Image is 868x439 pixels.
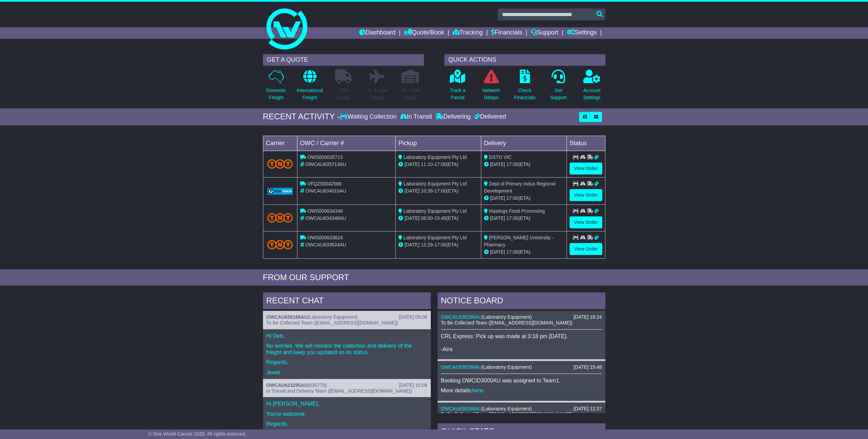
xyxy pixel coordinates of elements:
[441,333,602,353] p: CRL Express: Pick up was made at 3:18 pm [DATE]. -Aira
[484,181,555,194] span: Dept of Primary Indus Regional Development
[267,213,293,222] img: TNT_Domestic.png
[441,364,602,370] div: ( )
[359,27,396,39] a: Dashboard
[404,242,420,247] span: [DATE]
[335,87,352,101] p: Full Loads
[266,400,427,407] p: Hi [PERSON_NAME],
[484,161,564,168] div: (ETA)
[266,382,427,388] div: ( )
[484,248,564,256] div: (ETA)
[401,87,420,101] p: Air / Sea Depot
[484,235,554,247] span: [PERSON_NAME] University - Pharmacy
[296,69,323,105] a: InternationalFreight
[266,320,398,326] span: To Be Collected Team ([EMAIL_ADDRESS][DOMAIN_NAME])
[567,136,605,151] td: Status
[398,241,478,248] div: - (ETA)
[266,382,308,388] a: OWCAU623295AU
[148,431,247,437] span: © One World Courier 2025. All rights reserved.
[307,154,343,160] span: OWS000635713
[506,215,518,221] span: 17:00
[549,69,567,105] a: GetSupport
[266,369,427,376] p: Jewel
[441,387,602,394] p: More details: .
[573,406,602,412] div: [DATE] 12:37
[444,54,605,66] div: QUICK ACTIONS
[438,292,605,311] div: NOTICE BOARD
[489,154,512,160] span: DSTO VIC
[567,27,597,39] a: Settings
[398,161,478,168] div: - (ETA)
[263,292,431,311] div: RECENT CHAT
[305,215,346,221] span: OWCAU634346AU
[421,188,433,194] span: 10:36
[340,113,398,121] div: Waiting Collection
[441,314,482,320] a: OWCAU636188AU
[441,320,573,326] span: To Be Collected Team ([EMAIL_ADDRESS][DOMAIN_NAME])
[483,314,530,320] span: Laboratory Equipment
[367,87,387,101] p: Air & Sea Freight
[267,159,293,168] img: TNT_Domestic.png
[506,162,518,167] span: 17:00
[307,235,343,240] span: OWS000633624
[531,27,558,39] a: Support
[484,215,564,222] div: (ETA)
[435,215,446,221] span: 15:45
[404,27,444,39] a: Quote/Book
[403,154,467,160] span: Laboratory Equipment Pty Ltd
[441,364,482,370] a: OWCAU636188AU
[573,364,602,370] div: [DATE] 15:48
[441,411,573,417] span: To Be Collected Team ([EMAIL_ADDRESS][DOMAIN_NAME])
[266,333,427,339] p: Hi Deb,
[404,162,420,167] span: [DATE]
[403,235,467,240] span: Laboratory Equipment Pty Ltd
[483,406,530,411] span: Laboratory Equipment
[307,208,343,214] span: OWS000634346
[267,188,293,195] img: GetCarrierServiceLogo
[263,136,297,151] td: Carrier
[403,208,467,214] span: Laboratory Equipment Pty Ltd
[266,314,308,320] a: OWCAU636188AU
[570,163,602,175] a: View Order
[481,136,567,151] td: Delivery
[266,388,412,394] span: In Transit and Delivery Team ([EMAIL_ADDRESS][DOMAIN_NAME])
[263,273,605,283] div: FROM OUR SUPPORT
[583,69,601,105] a: AccountSettings
[305,188,346,194] span: OWCAU634010AU
[570,189,602,201] a: View Order
[266,87,286,101] p: Domestic Freight
[309,382,325,388] span: 030779
[450,87,466,101] p: Track a Parcel
[435,162,446,167] span: 17:00
[398,215,478,222] div: - (ETA)
[267,240,293,249] img: TNT_Domestic.png
[450,69,466,105] a: Track aParcel
[266,421,427,427] p: Regards,
[403,181,467,186] span: Laboratory Equipment Pty Ltd
[421,242,433,247] span: 12:28
[297,136,396,151] td: OWC / Carrier #
[441,406,602,412] div: ( )
[297,87,323,101] p: International Freight
[483,364,530,370] span: Laboratory Equipment
[490,195,505,201] span: [DATE]
[491,27,522,39] a: Financials
[550,87,567,101] p: Get Support
[398,187,478,195] div: - (ETA)
[570,216,602,228] a: View Order
[573,314,602,320] div: [DATE] 18:24
[514,69,536,105] a: CheckFinancials
[266,69,286,105] a: DomesticFreight
[490,249,505,255] span: [DATE]
[307,181,341,186] span: VFQZ50042586
[266,314,427,320] div: ( )
[266,411,427,417] p: You're welcome.
[305,162,346,167] span: OWCAU635713AU
[490,215,505,221] span: [DATE]
[472,388,483,393] a: here
[263,54,424,66] div: GET A QUOTE
[421,215,433,221] span: 08:00
[453,27,483,39] a: Tracking
[309,314,356,320] span: Laboratory Equipment
[404,215,420,221] span: [DATE]
[489,208,545,214] span: Hastings Food Processing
